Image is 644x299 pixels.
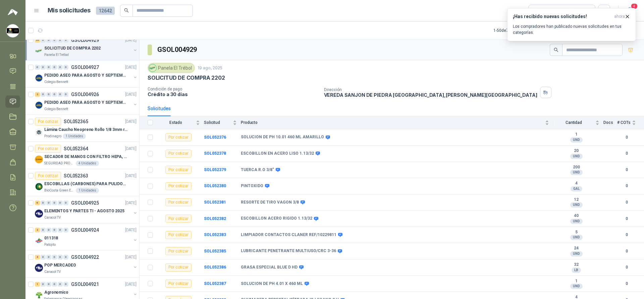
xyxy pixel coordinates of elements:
[553,165,599,170] b: 200
[35,264,43,272] img: Company Logo
[204,183,226,188] b: SOL052380
[44,134,61,139] p: Prodinagro
[44,127,128,133] p: Lámina Caucho Neopreno Rollo 1/8 3mm rollo x 10M
[64,173,88,178] p: SOL052363
[204,116,241,129] th: Solicitud
[125,200,137,206] p: [DATE]
[125,119,137,125] p: [DATE]
[25,142,139,169] a: Por cotizarSOL052364[DATE] Company LogoSECADOR DE MANOS CON FILTRO HEPA, SECADO RAPIDOSEGURIDAD P...
[41,282,46,287] div: 0
[64,146,88,151] p: SOL052364
[554,48,558,52] span: search
[570,251,583,256] div: UND
[35,74,43,82] img: Company Logo
[63,282,68,287] div: 0
[52,201,57,205] div: 0
[617,281,636,287] b: 0
[41,38,46,43] div: 0
[204,232,226,237] a: SOL052383
[148,63,195,73] div: Panela El Trébol
[148,105,171,112] div: Solicitudes
[204,200,226,205] a: SOL052381
[44,161,74,166] p: SEGURIDAD PROVISER LTDA
[204,151,226,156] b: SOL052378
[513,14,611,19] h3: ¡Has recibido nuevas solicitudes!
[35,38,40,43] div: 36
[35,128,43,136] img: Company Logo
[44,235,58,241] p: 011318
[198,65,222,71] p: 19 ago, 2025
[617,150,636,157] b: 0
[204,135,226,140] a: SOL052376
[553,197,599,203] b: 12
[125,173,137,179] p: [DATE]
[165,247,192,255] div: Por cotizar
[617,216,636,222] b: 0
[204,167,226,172] b: SOL052379
[493,25,537,36] div: 1 - 50 de 7495
[35,155,43,163] img: Company Logo
[631,3,638,9] span: 4
[71,65,99,70] p: GSOL004927
[71,201,99,205] p: GSOL004925
[44,99,128,106] p: PEDIDO ASEO PARA AGOSTO Y SEPTIEMBRE
[241,281,303,287] b: SOLUCION DE PH 4.01 X 460 ML
[44,188,74,193] p: BioCosta Green Energy S.A.S
[41,201,46,205] div: 0
[204,281,226,286] b: SOL052387
[6,24,19,37] img: Company Logo
[125,254,137,260] p: [DATE]
[58,201,63,205] div: 0
[124,8,129,13] span: search
[71,92,99,97] p: GSOL004926
[241,167,274,173] b: TUERCA R.O 3/8"
[35,237,43,245] img: Company Logo
[125,227,137,233] p: [DATE]
[513,23,630,35] p: Los compradores han publicado nuevas solicitudes en tus categorías.
[35,291,43,299] img: Company Logo
[165,150,192,158] div: Por cotizar
[58,228,63,232] div: 0
[572,268,581,273] div: LB
[44,242,56,247] p: Patojito
[44,154,128,160] p: SECADOR DE MANOS CON FILTRO HEPA, SECADO RAPIDO
[533,7,547,14] div: Todas
[41,228,46,232] div: 0
[35,210,43,218] img: Company Logo
[204,249,226,253] a: SOL052385
[35,118,61,126] div: Por cotizar
[44,208,124,214] p: ELEMENTOS Y PARTES TI - AGOSTO 2025
[571,186,582,192] div: GAL
[617,183,636,189] b: 0
[52,92,57,97] div: 0
[617,232,636,238] b: 0
[570,219,583,224] div: UND
[52,38,57,43] div: 0
[241,216,312,221] b: ESCOBILLON ACERO RIGIDO 1.13/32
[25,115,139,142] a: Por cotizarSOL052365[DATE] Company LogoLámina Caucho Neopreno Rollo 1/8 3mm rollo x 10MProdinagro...
[76,161,99,166] div: 4 Unidades
[617,264,636,271] b: 0
[241,120,544,125] span: Producto
[58,92,63,97] div: 0
[125,146,137,152] p: [DATE]
[71,255,99,259] p: GSOL004922
[570,202,583,208] div: UND
[44,269,61,275] p: Caracol TV
[204,265,226,270] a: SOL052386
[25,169,139,196] a: Por cotizarSOL052363[DATE] Company LogoESCOBILLAS (CARBONES) PARA PULIDORA DEWALTBioCosta Green E...
[35,47,43,55] img: Company Logo
[58,65,63,70] div: 0
[35,90,138,112] a: 2 0 0 0 0 0 GSOL004926[DATE] Company LogoPEDIDO ASEO PARA AGOSTO Y SEPTIEMBREColegio Bennett
[35,65,40,70] div: 0
[44,106,68,112] p: Colegio Bennett
[570,284,583,289] div: UND
[165,215,192,223] div: Por cotizar
[35,36,138,58] a: 36 0 0 0 0 0 GSOL004929[DATE] Company LogoSOLICITUD DE COMPRA 2202Panela El Trébol
[44,72,128,79] p: PEDIDO ASEO PARA AGOSTO Y SEPTIEMBRE 2
[553,230,599,235] b: 5
[35,63,138,85] a: 0 0 0 0 0 0 GSOL004927[DATE] Company LogoPEDIDO ASEO PARA AGOSTO Y SEPTIEMBRE 2Colegio Bennett
[46,282,51,287] div: 0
